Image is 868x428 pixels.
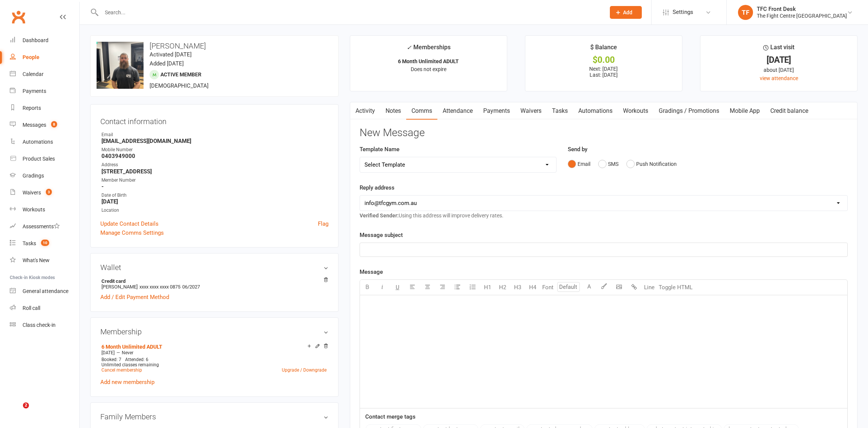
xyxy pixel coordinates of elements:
[406,102,437,120] a: Comms
[626,157,677,171] button: Push Notification
[757,6,847,12] div: TFC Front Desk
[101,177,328,184] div: Member Number
[360,267,383,276] label: Message
[525,280,540,295] button: H4
[23,156,55,162] div: Product Sales
[10,235,79,252] a: Tasks 10
[101,344,162,350] a: 6 Month Unlimited ADULT
[568,157,590,171] button: Email
[10,134,79,150] a: Automations
[398,58,459,64] strong: 6 Month Unlimited ADULT
[150,51,192,58] time: Activated [DATE]
[653,102,724,120] a: Gradings / Promotions
[10,100,79,117] a: Reports
[360,183,395,192] label: Reply address
[100,350,328,356] div: —
[97,42,144,89] img: image1746605042.png
[23,322,56,328] div: Class check-in
[407,44,411,51] i: ✓
[139,284,180,290] span: xxxx xxxx xxxx 0875
[101,153,328,159] strong: 0403949000
[150,82,209,89] span: [DEMOGRAPHIC_DATA]
[101,192,328,199] div: Date of Birth
[99,7,600,18] input: Search...
[437,102,478,120] a: Attendance
[396,284,399,291] span: U
[23,139,53,145] div: Automations
[10,218,79,235] a: Assessments
[557,282,580,292] input: Default
[46,189,52,195] span: 3
[10,150,79,167] a: Product Sales
[707,66,850,74] div: about [DATE]
[610,6,642,19] button: Add
[41,240,49,246] span: 10
[100,219,159,228] a: Update Contact Details
[365,412,416,421] label: Contact merge tags
[51,121,57,127] span: 8
[360,231,403,240] label: Message subject
[763,42,794,56] div: Last visit
[101,350,115,355] span: [DATE]
[724,102,765,120] a: Mobile App
[23,71,44,77] div: Calendar
[100,328,328,336] h3: Membership
[101,183,328,190] strong: -
[23,37,48,43] div: Dashboard
[101,207,328,214] div: Location
[23,122,46,128] div: Messages
[182,284,200,290] span: 06/2027
[411,66,446,72] span: Does not expire
[23,54,39,60] div: People
[10,117,79,134] a: Messages 8
[122,350,133,355] span: Never
[101,357,121,362] span: Booked: 7
[23,105,41,111] div: Reports
[23,223,60,229] div: Assessments
[101,362,159,367] span: Unlimited classes remaining
[101,161,328,168] div: Address
[23,402,29,408] span: 2
[642,280,657,295] button: Line
[657,280,694,295] button: Toggle HTML
[738,5,753,20] div: TF
[8,402,26,420] iframe: Intercom live chat
[10,83,79,100] a: Payments
[618,102,653,120] a: Workouts
[573,102,618,120] a: Automations
[23,288,68,294] div: General attendance
[101,278,325,284] strong: Credit card
[407,42,451,56] div: Memberships
[350,102,380,120] a: Activity
[9,8,28,26] a: Clubworx
[547,102,573,120] a: Tasks
[590,42,617,56] div: $ Balance
[10,317,79,334] a: Class kiosk mode
[23,240,36,246] div: Tasks
[582,280,597,295] button: A
[598,157,618,171] button: SMS
[23,190,41,196] div: Waivers
[10,66,79,83] a: Calendar
[282,367,327,373] a: Upgrade / Downgrade
[10,167,79,184] a: Gradings
[100,277,328,291] li: [PERSON_NAME]
[10,32,79,49] a: Dashboard
[10,184,79,201] a: Waivers 3
[390,280,405,295] button: U
[10,49,79,66] a: People
[532,66,675,78] p: Next: [DATE] Last: [DATE]
[10,252,79,269] a: What's New
[100,263,328,272] h3: Wallet
[101,168,328,175] strong: [STREET_ADDRESS]
[150,60,184,67] time: Added [DATE]
[765,102,814,120] a: Credit balance
[380,102,406,120] a: Notes
[100,228,164,237] a: Manage Comms Settings
[101,146,328,153] div: Mobile Number
[510,280,525,295] button: H3
[760,75,798,81] a: view attendance
[100,114,328,126] h3: Contact information
[10,300,79,317] a: Roll call
[360,212,504,219] span: Using this address will improve delivery rates.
